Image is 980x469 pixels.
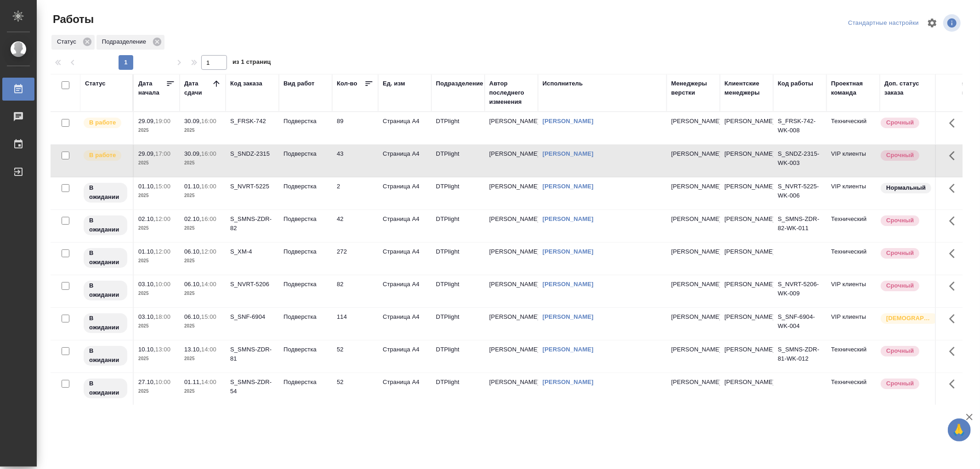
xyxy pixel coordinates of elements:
td: DTPlight [431,177,485,209]
a: [PERSON_NAME] [543,248,594,255]
a: [PERSON_NAME] [543,281,594,288]
td: Технический [827,243,880,275]
p: Срочный [886,281,914,290]
td: S_NVRT-5206-WK-009 [773,275,827,307]
td: [PERSON_NAME] [720,340,773,373]
p: [PERSON_NAME] [671,149,715,158]
td: 114 [332,308,378,340]
td: 82 [332,275,378,307]
p: 14:00 [201,346,216,353]
p: 16:00 [201,215,216,222]
button: Здесь прячутся важные кнопки [944,243,966,265]
p: 2025 [138,289,175,298]
div: S_NVRT-5206 [230,280,274,289]
p: Подверстка [283,312,328,322]
p: 14:00 [201,379,216,385]
div: S_SMNS-ZDR-82 [230,215,274,233]
td: [PERSON_NAME] [485,373,538,405]
td: Страница А4 [378,275,431,307]
a: [PERSON_NAME] [543,215,594,222]
td: 52 [332,340,378,373]
td: Технический [827,373,880,405]
p: 2025 [138,354,175,363]
div: Кол-во [337,79,357,88]
td: [PERSON_NAME] [485,112,538,144]
td: DTPlight [431,210,485,242]
td: DTPlight [431,112,485,144]
p: 2025 [138,224,175,233]
p: Срочный [886,346,914,356]
p: 30.09, [184,118,201,124]
p: 2025 [184,126,221,135]
p: В работе [89,118,116,127]
p: 2025 [184,354,221,363]
td: VIP клиенты [827,275,880,307]
td: [PERSON_NAME] [485,308,538,340]
p: Подверстка [283,247,328,256]
p: 13.10, [184,346,201,353]
p: [DEMOGRAPHIC_DATA] [886,314,932,323]
div: S_SNF-6904 [230,312,274,322]
td: Страница А4 [378,145,431,177]
div: Клиентские менеджеры [725,79,769,97]
button: Здесь прячутся важные кнопки [944,275,966,297]
p: Подверстка [283,378,328,387]
div: Ед. изм [383,79,405,88]
a: [PERSON_NAME] [543,313,594,320]
td: VIP клиенты [827,145,880,177]
p: [PERSON_NAME] [671,182,715,191]
button: Здесь прячутся важные кнопки [944,308,966,330]
p: 17:00 [155,150,170,157]
p: 2025 [138,191,175,200]
div: S_NVRT-5225 [230,182,274,191]
div: S_SNDZ-2315 [230,149,274,158]
div: Дата начала [138,79,166,97]
td: DTPlight [431,145,485,177]
button: Здесь прячутся важные кнопки [944,340,966,362]
td: [PERSON_NAME] [720,177,773,209]
p: 10:00 [155,379,170,385]
p: 01.10, [138,183,155,190]
div: split button [846,16,921,30]
div: S_FRSK-742 [230,117,274,126]
button: Здесь прячутся важные кнопки [944,177,966,199]
p: [PERSON_NAME] [671,280,715,289]
p: 16:00 [201,183,216,190]
div: Доп. статус заказа [884,79,933,97]
div: Проектная команда [831,79,875,97]
td: S_SNF-6904-WK-004 [773,308,827,340]
td: Страница А4 [378,210,431,242]
button: Здесь прячутся важные кнопки [944,112,966,134]
div: Подразделение [96,35,164,50]
p: Подверстка [283,117,328,126]
p: 06.10, [184,313,201,320]
p: Подразделение [102,37,149,46]
div: S_SMNS-ZDR-81 [230,345,274,363]
span: 🙏 [952,420,967,440]
p: 2025 [184,191,221,200]
p: 02.10, [138,215,155,222]
p: 12:00 [155,248,170,255]
div: Исполнитель назначен, приступать к работе пока рано [83,215,128,236]
p: 15:00 [201,313,216,320]
td: 43 [332,145,378,177]
span: Настроить таблицу [921,12,943,34]
td: Страница А4 [378,308,431,340]
p: В ожидании [89,281,122,299]
div: Код заказа [230,79,262,88]
p: 2025 [184,289,221,298]
td: [PERSON_NAME] [720,308,773,340]
p: 2025 [184,224,221,233]
td: 42 [332,210,378,242]
td: Технический [827,210,880,242]
td: VIP клиенты [827,177,880,209]
p: [PERSON_NAME] [671,247,715,256]
td: [PERSON_NAME] [720,210,773,242]
p: 29.09, [138,150,155,157]
div: S_XM-4 [230,247,274,256]
p: В ожидании [89,346,122,365]
p: В ожидании [89,379,122,397]
td: [PERSON_NAME] [485,243,538,275]
p: Подверстка [283,182,328,191]
td: S_NVRT-5225-WK-006 [773,177,827,209]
